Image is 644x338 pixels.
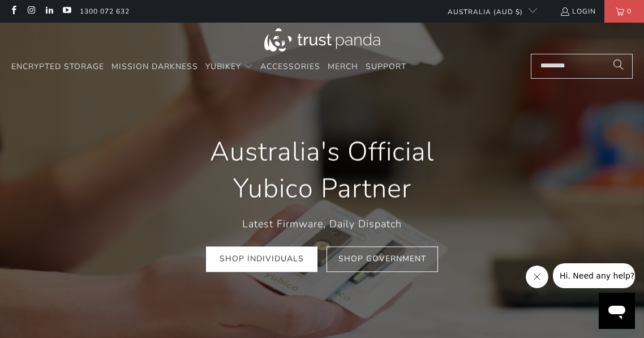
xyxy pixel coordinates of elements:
[599,293,635,329] iframe: Button to launch messaging window
[11,54,406,80] nav: Translation missing: en.navigation.header.main_nav
[526,266,548,288] iframe: Close message
[264,28,380,52] img: Trust Panda Australia
[26,7,36,16] a: Trust Panda Australia on Instagram
[560,5,596,18] a: Login
[111,61,198,72] span: Mission Darkness
[80,5,130,18] a: 1300 072 632
[206,246,317,272] a: Shop Individuals
[11,61,104,72] span: Encrypted Storage
[328,54,358,80] a: Merch
[366,61,406,72] span: Support
[531,54,633,79] input: Search...
[11,54,104,80] a: Encrypted Storage
[260,61,320,72] span: Accessories
[327,246,438,272] a: Shop Government
[366,54,406,80] a: Support
[111,54,198,80] a: Mission Darkness
[44,7,54,16] a: Trust Panda Australia on LinkedIn
[8,7,18,16] a: Trust Panda Australia on Facebook
[328,61,358,72] span: Merch
[553,263,635,288] iframe: Message from company
[176,216,468,233] p: Latest Firmware, Daily Dispatch
[205,61,241,72] span: YubiKey
[260,54,320,80] a: Accessories
[205,54,253,80] summary: YubiKey
[604,54,633,79] button: Search
[176,133,468,208] h1: Australia's Official Yubico Partner
[62,7,71,16] a: Trust Panda Australia on YouTube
